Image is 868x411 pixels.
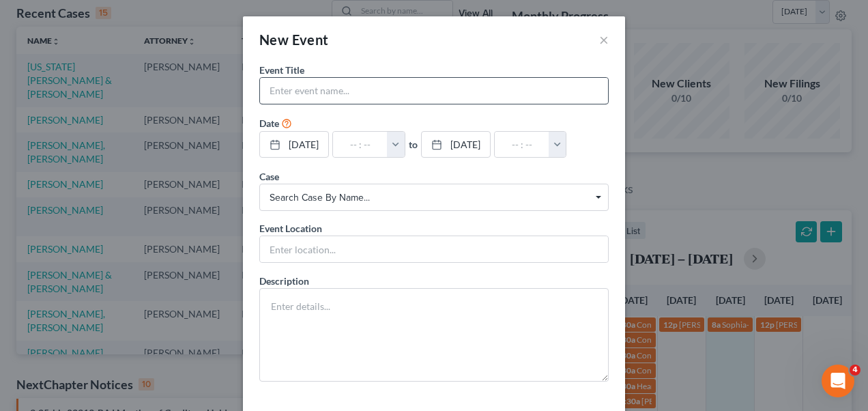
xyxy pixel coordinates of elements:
[260,78,608,104] input: Enter event name...
[259,64,304,76] span: Event Title
[270,190,598,205] span: Search case by name...
[495,132,549,158] input: -- : --
[409,137,418,152] label: to
[333,132,388,158] input: -- : --
[260,236,608,262] input: Enter location...
[259,116,279,130] label: Date
[259,274,309,288] label: Description
[259,31,329,48] span: New Event
[599,31,609,48] button: ×
[422,132,490,158] a: [DATE]
[259,169,279,184] label: Case
[822,365,854,397] iframe: Intercom live chat
[259,184,609,211] span: Select box activate
[850,365,860,375] span: 4
[259,221,322,236] label: Event Location
[260,132,328,158] a: [DATE]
